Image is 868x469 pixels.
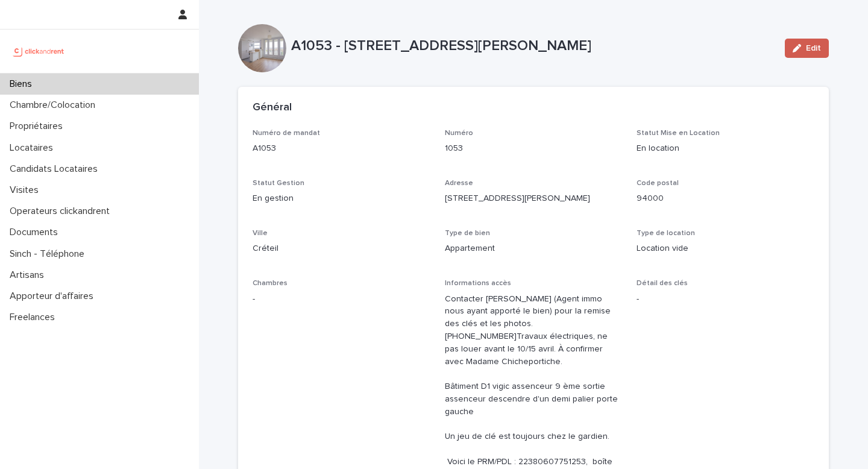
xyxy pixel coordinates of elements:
[291,37,775,55] p: A1053 - [STREET_ADDRESS][PERSON_NAME]
[785,39,829,58] button: Edit
[5,269,54,281] p: Artisans
[253,130,320,137] span: Numéro de mandat
[5,99,105,111] p: Chambre/Colocation
[637,180,679,187] span: Code postal
[5,184,48,196] p: Visites
[445,230,490,237] span: Type de bien
[5,291,103,302] p: Apporteur d'affaires
[445,332,517,341] ringoverc2c-number-84e06f14122c: [PHONE_NUMBER]
[637,142,814,155] p: En location
[637,293,814,306] p: -
[253,280,288,287] span: Chambres
[5,121,72,132] p: Propriétaires
[445,280,511,287] span: Informations accès
[253,192,430,205] p: En gestion
[445,242,623,255] p: Appartement
[445,192,623,205] p: [STREET_ADDRESS][PERSON_NAME]
[637,192,814,205] p: 94000
[806,44,821,52] span: Edit
[445,180,473,187] span: Adresse
[253,180,304,187] span: Statut Gestion
[5,248,94,260] p: Sinch - Téléphone
[637,242,814,255] p: Location vide
[445,130,473,137] span: Numéro
[253,101,292,115] h2: Général
[10,39,68,63] img: UCB0brd3T0yccxBKYDjQ
[637,280,688,287] span: Détail des clés
[253,230,268,237] span: Ville
[445,142,623,155] p: 1053
[5,78,42,90] p: Biens
[253,293,430,306] p: -
[5,206,119,217] p: Operateurs clickandrent
[253,242,430,255] p: Créteil
[5,163,107,175] p: Candidats Locataires
[5,142,63,154] p: Locataires
[637,230,695,237] span: Type de location
[253,142,430,155] p: A1053
[5,312,64,323] p: Freelances
[637,130,720,137] span: Statut Mise en Location
[5,227,68,238] p: Documents
[445,332,517,341] ringoverc2c-84e06f14122c: Call with Ringover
